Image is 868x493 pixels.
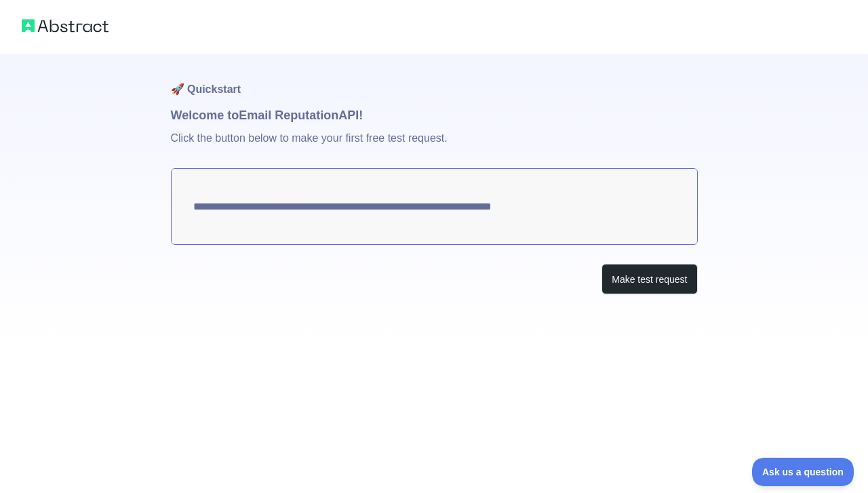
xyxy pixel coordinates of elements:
p: Click the button below to make your first free test request. [171,125,698,168]
img: Abstract logo [22,16,108,35]
h1: 🚀 Quickstart [171,54,698,106]
button: Make test request [601,264,697,294]
iframe: Toggle Customer Support [752,458,854,486]
h1: Welcome to Email Reputation API! [171,106,698,125]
